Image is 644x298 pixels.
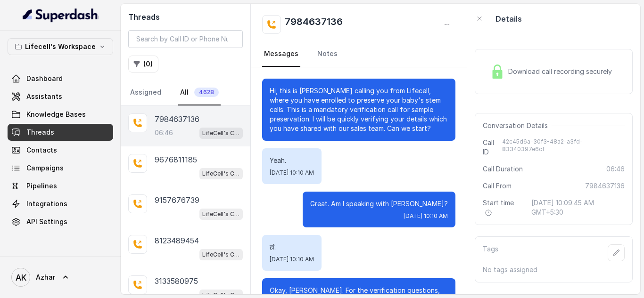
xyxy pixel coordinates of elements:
span: Conversation Details [483,121,552,130]
p: हां. [270,242,314,252]
nav: Tabs [128,80,243,105]
span: Start time [483,198,524,217]
span: [DATE] 10:10 AM [404,212,448,220]
a: Knowledge Bases [8,106,113,123]
span: [DATE] 10:09:45 AM GMT+5:30 [531,198,625,217]
text: AK [16,273,26,282]
nav: Tabs [262,41,455,67]
a: Messages [262,41,300,67]
img: light.svg [23,8,99,23]
span: [DATE] 10:10 AM [270,256,314,263]
p: LifeCell's Call Assistant [202,250,240,259]
a: API Settings [8,213,113,230]
p: Details [495,13,522,24]
p: LifeCell's Call Assistant [202,129,240,138]
a: Pipelines [8,177,113,194]
p: Great. Am I speaking with [PERSON_NAME]? [310,199,448,209]
span: Knowledge Bases [26,110,86,119]
p: 9676811185 [155,154,197,165]
p: Tags [483,244,498,261]
span: [DATE] 10:10 AM [270,169,314,177]
span: Dashboard [26,74,63,83]
h2: 7984637136 [285,15,343,34]
p: 9157676739 [155,194,199,206]
a: Assistants [8,88,113,105]
input: Search by Call ID or Phone Number [128,30,243,48]
a: Notes [315,41,339,67]
span: Call Duration [483,164,523,174]
p: 8123489454 [155,235,199,246]
button: Lifecell's Workspace [8,38,113,55]
p: Lifecell's Workspace [25,41,96,52]
a: Assigned [128,80,163,105]
img: Lock Icon [490,64,504,79]
p: LifeCell's Call Assistant [202,169,240,178]
span: Azhar [36,273,55,282]
span: Contacts [26,145,57,155]
p: 06:46 [155,128,173,137]
span: Call ID [483,138,502,157]
span: Assistants [26,92,62,101]
p: No tags assigned [483,265,625,274]
a: Campaigns [8,160,113,177]
p: 3133580975 [155,275,198,287]
span: 06:46 [606,164,625,174]
span: API Settings [26,217,67,226]
h2: Threads [128,11,243,23]
p: 7984637136 [155,113,199,125]
a: Dashboard [8,70,113,87]
span: Integrations [26,199,67,209]
span: Campaigns [26,163,64,173]
a: Contacts [8,142,113,159]
a: Threads [8,124,113,141]
p: LifeCell's Call Assistant [202,209,240,219]
span: Threads [26,128,54,137]
span: 7984637136 [585,181,625,191]
p: Yeah. [270,156,314,165]
span: Download call recording securely [508,67,616,76]
span: 42c45d6a-30f3-48a2-a3fd-83340397e6cf [502,138,625,157]
span: 4628 [194,88,219,97]
a: All4628 [178,80,221,105]
p: Hi, this is [PERSON_NAME] calling you from Lifecell, where you have enrolled to preserve your bab... [270,86,448,133]
a: Integrations [8,195,113,212]
span: Pipelines [26,181,57,191]
span: Call From [483,181,512,191]
a: Azhar [8,264,113,290]
button: (0) [128,56,158,72]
